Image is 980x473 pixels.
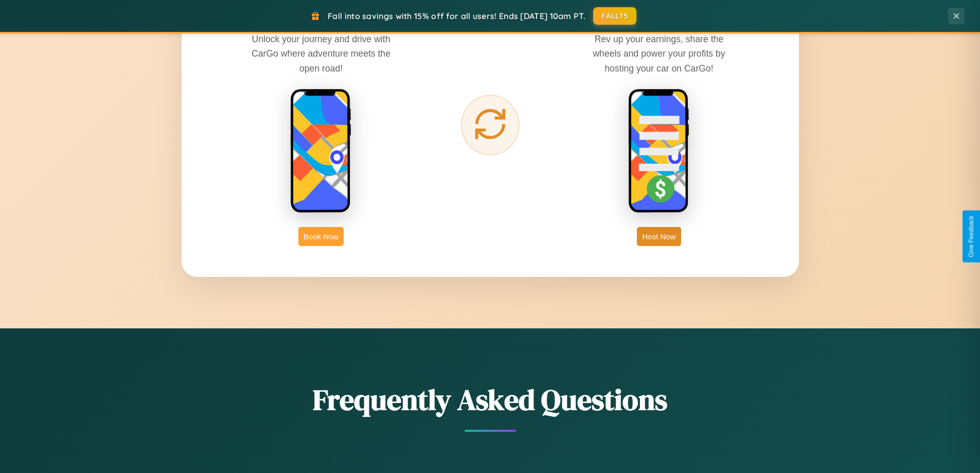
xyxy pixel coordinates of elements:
p: Unlock your journey and drive with CarGo where adventure meets the open road! [244,32,398,75]
img: host phone [628,89,690,214]
h2: Frequently Asked Questions [182,380,799,419]
span: Fall into savings with 15% off for all users! Ends [DATE] 10am PT. [328,11,585,21]
button: Host Now [637,227,681,246]
p: Rev up your earnings, share the wheels and power your profits by hosting your car on CarGo! [582,32,736,75]
div: Give Feedback [968,216,975,257]
button: FALL15 [593,7,636,25]
button: Book Now [298,227,344,246]
img: rent phone [290,89,352,214]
